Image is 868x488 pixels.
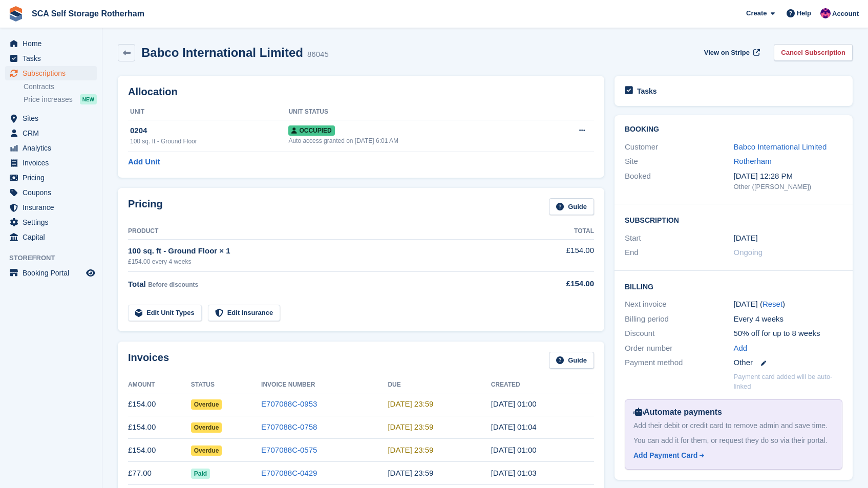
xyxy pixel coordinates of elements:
[5,126,97,140] a: menu
[261,377,388,393] th: Invoice Number
[130,125,288,137] div: 0204
[128,223,522,240] th: Product
[9,253,102,263] span: Storefront
[734,232,758,244] time: 2025-05-16 00:00:00 UTC
[734,182,843,192] div: Other ([PERSON_NAME])
[5,230,97,244] a: menu
[388,469,433,477] time: 2025-06-13 22:59:59 UTC
[191,377,261,393] th: Status
[625,313,734,325] div: Billing period
[148,281,198,288] span: Before discounts
[261,399,317,408] a: E707088C-0953
[625,328,734,340] div: Discount
[23,111,84,125] span: Sites
[23,126,84,140] span: CRM
[388,377,491,393] th: Due
[5,215,97,229] a: menu
[5,111,97,125] a: menu
[522,223,594,240] th: Total
[24,95,73,104] span: Price increases
[832,9,859,19] span: Account
[625,247,734,259] div: End
[5,266,97,280] a: menu
[128,280,146,288] span: Total
[128,198,163,215] h2: Pricing
[141,46,303,59] h2: Babco International Limited
[5,51,97,66] a: menu
[128,156,160,168] a: Add Unit
[491,445,537,454] time: 2025-07-11 00:00:28 UTC
[491,377,594,393] th: Created
[549,352,594,369] a: Guide
[700,44,762,61] a: View on Stripe
[128,393,191,416] td: £154.00
[625,215,842,225] h2: Subscription
[23,141,84,155] span: Analytics
[191,422,222,433] span: Overdue
[625,299,734,310] div: Next invoice
[128,439,191,462] td: £154.00
[625,343,734,354] div: Order number
[128,104,288,120] th: Unit
[625,141,734,153] div: Customer
[23,215,84,229] span: Settings
[130,137,288,146] div: 100 sq. ft - Ground Floor
[8,6,24,22] img: stora-icon-8386f47178a22dfd0bd8f6a31ec36ba5ce8667c1dd55bd0f319d3a0aa187defe.svg
[491,422,537,431] time: 2025-08-08 00:04:06 UTC
[5,141,97,155] a: menu
[625,156,734,167] div: Site
[734,357,843,369] div: Other
[23,200,84,215] span: Insurance
[633,450,697,461] div: Add Payment Card
[261,445,317,454] a: E707088C-0575
[734,343,748,354] a: Add
[28,5,149,22] a: SCA Self Storage Rotherham
[491,399,537,408] time: 2025-09-05 00:00:21 UTC
[633,406,834,418] div: Automate payments
[128,377,191,393] th: Amount
[208,305,281,322] a: Edit Insurance
[80,94,97,104] div: NEW
[5,185,97,200] a: menu
[128,352,169,369] h2: Invoices
[633,420,834,431] div: Add their debit or credit card to remove admin and save time.
[23,171,84,185] span: Pricing
[24,82,97,92] a: Contracts
[797,8,811,18] span: Help
[746,8,767,18] span: Create
[128,257,522,266] div: £154.00 every 4 weeks
[734,248,763,257] span: Ongoing
[128,416,191,439] td: £154.00
[637,87,657,96] h2: Tasks
[522,239,594,271] td: £154.00
[388,399,433,408] time: 2025-09-05 22:59:59 UTC
[625,281,842,291] h2: Billing
[191,399,222,410] span: Overdue
[24,94,97,105] a: Price increases NEW
[734,313,843,325] div: Every 4 weeks
[128,86,594,98] h2: Allocation
[625,171,734,192] div: Booked
[734,142,827,151] a: Babco International Limited
[625,125,842,134] h2: Booking
[5,66,97,80] a: menu
[5,156,97,170] a: menu
[734,157,772,165] a: Rotherham
[734,171,843,182] div: [DATE] 12:28 PM
[633,435,834,446] div: You can add it for them, or request they do so via their portal.
[23,266,84,280] span: Booking Portal
[84,267,97,279] a: Preview store
[288,136,544,145] div: Auto access granted on [DATE] 6:01 AM
[128,245,522,257] div: 100 sq. ft - Ground Floor × 1
[774,44,853,61] a: Cancel Subscription
[5,36,97,51] a: menu
[763,300,782,308] a: Reset
[23,230,84,244] span: Capital
[128,305,202,322] a: Edit Unit Types
[491,469,537,477] time: 2025-06-13 00:03:36 UTC
[388,422,433,431] time: 2025-08-08 22:59:59 UTC
[23,66,84,80] span: Subscriptions
[261,469,317,477] a: E707088C-0429
[625,357,734,369] div: Payment method
[734,328,843,340] div: 50% off for up to 8 weeks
